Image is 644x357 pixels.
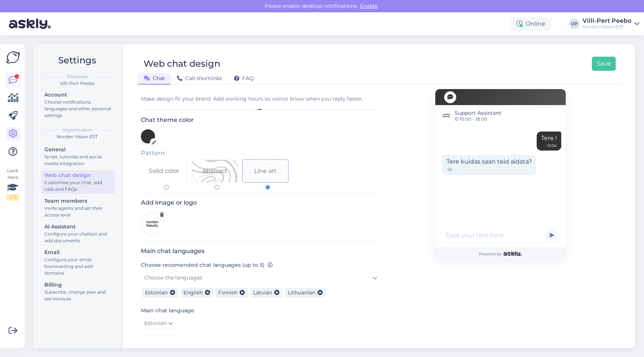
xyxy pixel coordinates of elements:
[41,90,115,120] a: AccountChoose notifications, languages and other personal settings
[40,53,115,67] h2: Settings
[44,231,111,244] div: Configure your chatbot and add documents
[141,199,381,206] h3: Add image or logo
[442,155,536,175] div: Tere kuidas saan teid aidata?
[218,289,237,296] span: Finnish
[44,91,111,99] div: Account
[503,252,522,256] img: Askly
[74,47,80,53] img: tab_keywords_by_traffic_grey.svg
[41,222,115,245] a: AI AssistantConfigure your chatbot and add documents
[583,18,640,30] a: Villi-Pert PeeboNorden Vision EST
[592,57,616,71] button: Save
[44,154,111,167] div: Script, tutorials and social media integration
[44,281,111,289] div: Billing
[265,185,270,190] input: Pattern 2Line art
[144,75,165,82] span: Chat
[67,73,88,80] b: Personal
[288,289,315,296] span: Lithuanian
[143,57,220,71] div: Web chat design
[144,319,167,328] span: Estonian
[44,146,111,154] div: General
[20,47,26,53] img: tab_domain_overview_orange.svg
[44,249,111,256] div: Email
[177,75,222,82] span: Call shortlinks
[21,12,37,18] div: v 4.0.25
[28,48,67,53] div: Domain Overview
[234,75,254,82] span: FAQ
[141,317,176,329] a: Estonian
[141,212,164,236] img: Logo preview
[44,205,111,218] div: Invite agents and set their access level
[583,18,631,24] div: Villi-Pert Peebo
[440,228,561,243] input: Type your text here
[145,289,168,296] span: Estonian
[6,167,19,201] div: Look Here
[41,170,115,194] a: Web chat designCustomise your chat, add calls and FAQs
[141,247,381,255] h3: Main chat languages
[40,80,115,87] div: Villi-Pert Peebo
[6,50,20,64] img: Askly Logo
[202,167,227,176] div: Abstract
[183,289,203,296] span: English
[149,167,179,176] div: Solid color
[62,127,92,133] b: Organization
[253,289,272,296] span: Latvian
[44,99,111,119] div: Choose notifications, languages and other personal settings
[523,166,532,173] span: 15:05
[141,307,194,315] label: Main chat language
[44,223,111,231] div: AI Assistant
[41,145,115,168] a: GeneralScript, tutorials and social media integration
[569,19,580,29] div: VP
[537,132,561,151] div: Tere !
[215,185,220,190] input: Pattern 1Abstract
[141,116,381,123] h3: Chat theme color
[141,272,381,284] a: Choose the languages
[44,289,111,302] div: Subscribe, change plan and see invoices
[583,24,631,30] div: Norden Vision EST
[44,197,111,205] div: Team members
[141,95,381,103] div: Make design fit your brand. Add working hours so visitor know when you reply faster.
[12,19,18,25] img: website_grey.svg
[254,167,277,176] div: Line art
[511,17,551,31] div: Online
[358,3,380,9] span: Enable
[455,117,501,121] span: 10:00 - 18:00
[44,171,111,179] div: Web chat design
[547,143,557,148] div: 15:04
[82,48,126,53] div: Keywords by Traffic
[44,256,111,277] div: Configure your email fowrwarding and add domains
[41,280,115,303] a: BillingSubscribe, change plan and see invoices
[41,196,115,219] a: Team membersInvite agents and set their access level
[44,179,111,193] div: Customise your chat, add calls and FAQs
[6,194,19,201] div: 2 / 3
[479,251,522,257] span: Powered by
[144,274,202,281] span: Choose the languages
[455,109,501,117] span: Support Assistant
[141,261,273,269] label: Choose recomended chat languages (up to 5)
[40,133,115,140] div: Norden Vision EST
[441,110,452,121] img: Support
[12,12,18,18] img: logo_orange.svg
[41,247,115,278] a: EmailConfigure your email fowrwarding and add domains
[19,19,82,25] div: Domain: [DOMAIN_NAME]
[164,185,169,190] input: Solid color
[141,149,381,157] h5: Pattern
